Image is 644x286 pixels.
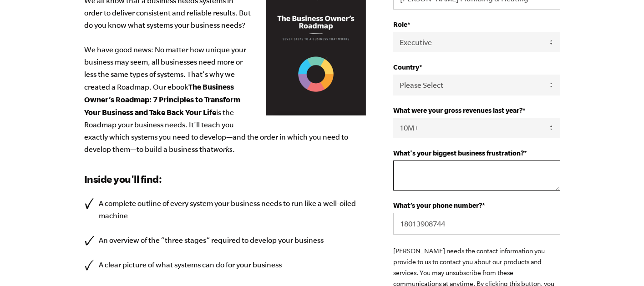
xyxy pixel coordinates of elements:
[598,242,644,286] iframe: Chat Widget
[84,197,366,222] li: A complete outline of every system your business needs to run like a well-oiled machine
[84,172,366,186] h3: Inside you'll find:
[393,149,524,157] span: What's your biggest business frustration?
[393,63,419,71] span: Country
[84,234,366,246] li: An overview of the “three stages” required to develop your business
[213,145,233,153] em: works
[393,20,407,28] span: Role
[84,82,240,116] b: The Business Owner’s Roadmap: 7 Principles to Transform Your Business and Take Back Your Life
[84,259,366,271] li: A clear picture of what systems can do for your business
[393,106,522,114] span: What were your gross revenues last year?
[393,201,482,209] span: What’s your phone number?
